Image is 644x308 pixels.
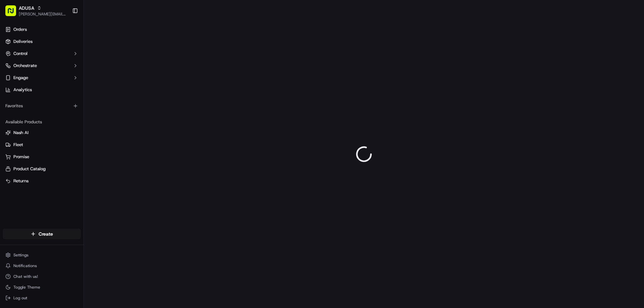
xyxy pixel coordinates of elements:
div: Favorites [3,101,81,111]
button: Log out [3,293,81,303]
button: ADUSA [19,5,34,11]
span: Control [13,51,28,57]
span: Nash AI [13,130,29,136]
span: Settings [13,252,29,258]
a: Nash AI [5,130,78,136]
button: Orchestrate [3,60,81,71]
button: Notifications [3,261,81,270]
span: Deliveries [13,39,33,45]
span: Orders [13,26,27,33]
a: Orders [3,24,81,35]
button: Fleet [3,139,81,150]
span: Create [39,231,53,237]
button: Settings [3,250,81,260]
button: Chat with us! [3,272,81,281]
button: Promise [3,151,81,162]
a: Fleet [5,142,78,148]
span: Log out [13,295,27,301]
a: Returns [5,178,78,184]
span: Engage [13,75,28,81]
span: Orchestrate [13,63,37,69]
span: Promise [13,154,29,160]
span: Chat with us! [13,274,38,279]
div: Available Products [3,117,81,127]
button: Control [3,48,81,59]
button: ADUSA[PERSON_NAME][EMAIL_ADDRESS][PERSON_NAME][DOMAIN_NAME] [3,3,69,19]
span: Toggle Theme [13,285,40,290]
a: Deliveries [3,36,81,47]
span: Product Catalog [13,166,46,172]
span: Analytics [13,87,32,93]
button: Create [3,229,81,239]
span: Fleet [13,142,23,148]
button: Product Catalog [3,164,81,174]
a: Promise [5,154,78,160]
button: Engage [3,72,81,83]
a: Product Catalog [5,166,78,172]
span: Notifications [13,263,37,268]
a: Analytics [3,84,81,95]
button: [PERSON_NAME][EMAIL_ADDRESS][PERSON_NAME][DOMAIN_NAME] [19,11,67,17]
button: Nash AI [3,127,81,138]
button: Toggle Theme [3,283,81,292]
button: Returns [3,176,81,186]
span: Returns [13,178,29,184]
